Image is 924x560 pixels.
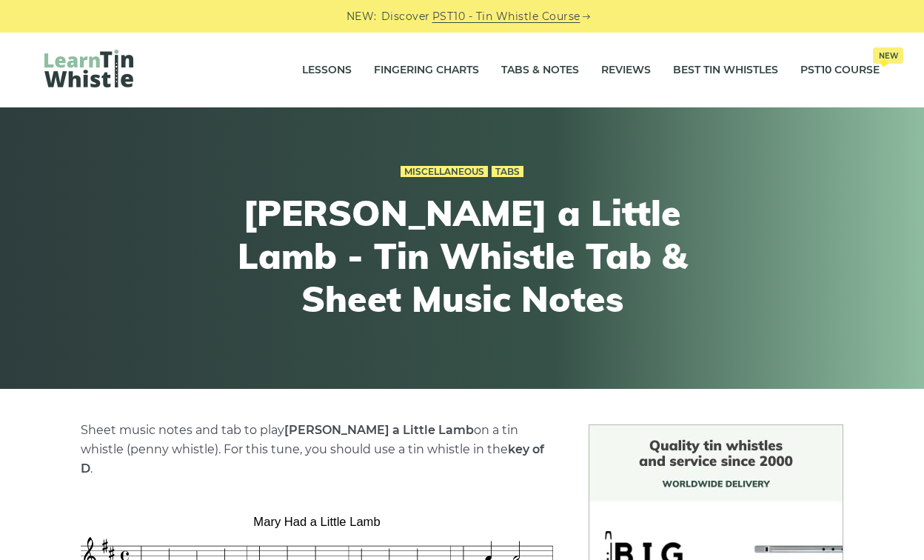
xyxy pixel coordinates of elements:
[190,192,734,320] h1: [PERSON_NAME] a Little Lamb - Tin Whistle Tab & Sheet Music Notes
[81,421,553,479] p: Sheet music notes and tab to play on a tin whistle (penny whistle). For this tune, you should use...
[44,50,133,87] img: LearnTinWhistle.com
[492,166,523,178] a: Tabs
[374,52,479,89] a: Fingering Charts
[302,52,352,89] a: Lessons
[401,166,488,178] a: Miscellaneous
[284,423,474,437] strong: [PERSON_NAME] a Little Lamb
[673,52,778,89] a: Best Tin Whistles
[800,52,880,89] a: PST10 CourseNew
[601,52,651,89] a: Reviews
[873,47,903,64] span: New
[501,52,579,89] a: Tabs & Notes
